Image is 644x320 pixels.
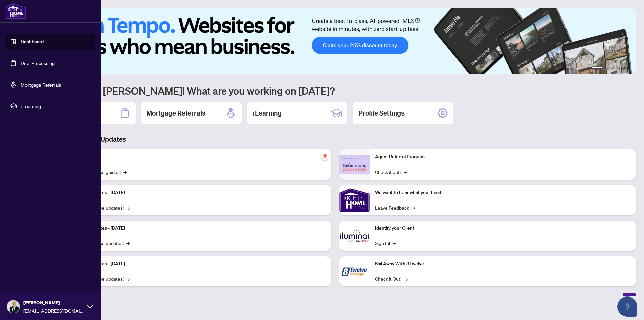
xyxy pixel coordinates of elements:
[126,275,130,282] span: →
[339,221,370,251] img: Identify your Client
[627,67,629,70] button: 6
[339,155,370,174] img: Agent Referral Program
[70,153,326,161] p: Self-Help
[375,153,631,161] p: Agent Referral Program
[404,168,407,176] span: →
[35,8,636,74] img: Slide 0
[23,307,84,314] span: [EMAIL_ADDRESS][DOMAIN_NAME]
[393,239,396,247] span: →
[21,60,55,66] a: Deal Processing
[70,260,326,268] p: Platform Updates - [DATE]
[375,260,631,268] p: Sail Away With 8Twelve
[339,185,370,215] img: We want to hear what you think!
[35,84,636,97] h1: Welcome back [PERSON_NAME]! What are you working on [DATE]?
[617,296,637,317] button: Open asap
[621,67,624,70] button: 5
[21,102,91,110] span: rLearning
[375,168,407,176] a: Check it out!→
[252,108,282,118] h2: rLearning
[21,39,44,45] a: Dashboard
[35,135,636,144] h3: Brokerage & Industry Updates
[126,204,130,211] span: →
[23,299,84,306] span: [PERSON_NAME]
[5,3,26,19] img: logo
[375,275,408,282] a: Check it Out!→
[375,239,396,247] a: Sign In!→
[605,67,608,70] button: 2
[616,67,619,70] button: 4
[375,225,631,232] p: Identify your Client
[358,108,405,118] h2: Profile Settings
[7,300,20,313] img: Profile Icon
[146,108,205,118] h2: Mortgage Referrals
[412,204,415,211] span: →
[123,168,127,176] span: →
[339,256,370,286] img: Sail Away With 8Twelve
[404,275,408,282] span: →
[70,225,326,232] p: Platform Updates - [DATE]
[70,189,326,196] p: Platform Updates - [DATE]
[321,152,329,160] span: pushpin
[375,204,415,211] a: Leave Feedback→
[126,239,130,247] span: →
[592,67,602,70] button: 1
[610,67,613,70] button: 3
[21,82,61,88] a: Mortgage Referrals
[375,189,631,196] p: We want to hear what you think!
